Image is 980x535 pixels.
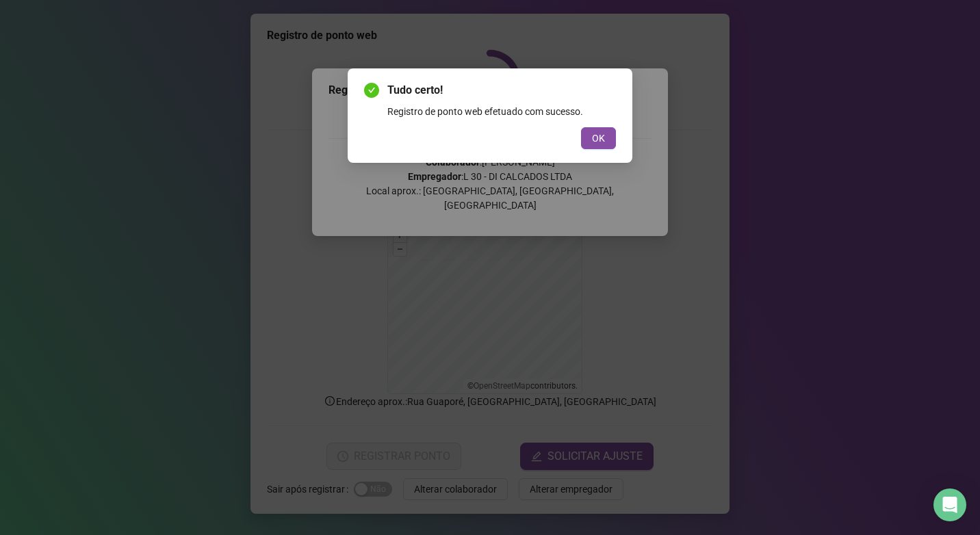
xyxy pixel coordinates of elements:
span: Tudo certo! [387,82,616,99]
span: check-circle [364,83,379,98]
span: OK [592,131,605,146]
button: OK [581,127,616,149]
div: Registro de ponto web efetuado com sucesso. [387,104,616,119]
div: Open Intercom Messenger [933,488,966,521]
